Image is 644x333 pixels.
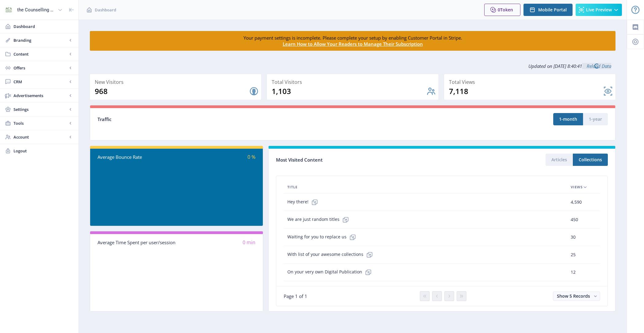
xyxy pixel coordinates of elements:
[500,7,513,13] span: Token
[272,86,426,96] div: 1,103
[283,41,423,47] a: Learn How to Allow Your Readers to Manage Their Subscription
[13,134,67,140] span: Account
[576,4,622,16] button: Live Preview
[13,148,74,154] span: Logout
[582,63,611,69] a: Reload Data
[571,198,582,206] span: 4,590
[4,5,13,15] img: properties.app_icon.jpeg
[13,79,67,85] span: CRM
[276,155,442,165] div: Most Visited Content
[573,154,608,166] button: Collections
[583,113,608,125] button: 1-year
[95,86,249,96] div: 968
[553,292,600,301] button: Show 5 Records
[98,116,353,123] div: Traffic
[287,249,376,261] span: With list of your awesome collections
[95,78,259,86] div: New Visitors
[177,239,256,246] div: 0 min
[13,106,67,112] span: Settings
[13,65,67,71] span: Offers
[13,120,67,126] span: Tools
[287,231,359,243] span: Waiting for you to replace us
[571,216,578,223] span: 450
[546,154,573,166] button: Articles
[571,268,576,276] span: 12
[287,266,374,278] span: On your very own Digital Publication
[553,113,583,125] button: 1-month
[571,233,576,241] span: 30
[13,92,67,99] span: Advertisements
[17,3,55,17] div: the Counselling Australia Magazine
[13,51,67,57] span: Content
[13,23,74,29] span: Dashboard
[220,35,485,47] div: Your payment settings is incomplete. Please complete your setup by enabling Customer Portal in St...
[287,214,352,226] span: We are just random titles
[284,293,307,299] span: Page 1 of 1
[13,37,67,43] span: Branding
[449,86,603,96] div: 7,118
[287,196,321,208] span: Hey there!
[523,4,573,16] button: Mobile Portal
[98,239,177,246] div: Average Time Spent per user/session
[95,7,116,13] span: Dashboard
[538,7,567,12] span: Mobile Portal
[247,154,255,160] span: 0 %
[90,58,616,74] div: Updated on [DATE] 8:40:41
[287,183,297,191] span: Title
[484,4,520,16] button: 0Token
[571,183,583,191] span: Views
[557,293,590,299] span: Show 5 Records
[272,78,436,86] div: Total Visitors
[571,251,576,258] span: 25
[586,7,612,12] span: Live Preview
[449,78,613,86] div: Total Views
[98,154,177,161] div: Average Bounce Rate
